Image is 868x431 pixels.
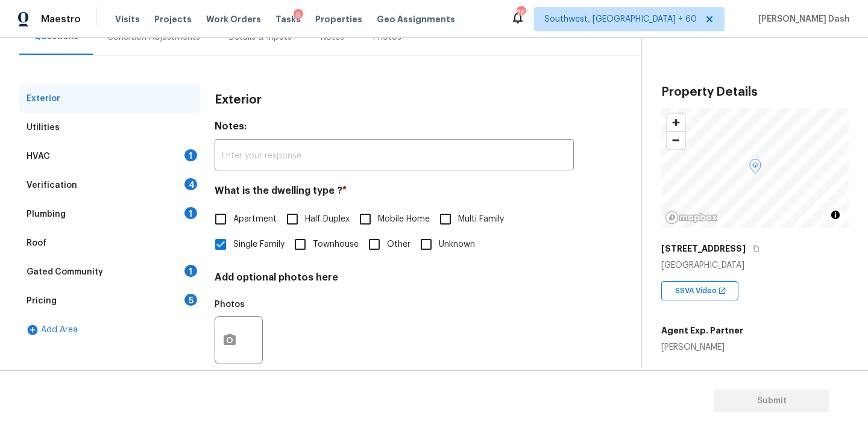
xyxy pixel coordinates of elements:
[41,13,81,25] span: Maestro
[517,7,525,19] div: 766
[27,295,57,307] div: Pricing
[828,208,843,222] button: Toggle attribution
[294,9,303,21] div: 9
[184,294,197,306] div: 5
[27,208,66,220] div: Plumbing
[667,114,685,131] button: Zoom in
[19,315,200,344] div: Add Area
[544,13,697,25] span: Southwest, [GEOGRAPHIC_DATA] + 60
[665,211,718,225] a: Mapbox homepage
[27,179,77,191] div: Verification
[378,213,430,226] span: Mobile Home
[832,208,839,222] span: Toggle attribution
[661,324,743,336] h5: Agent Exp. Partner
[233,213,277,226] span: Apartment
[154,13,192,25] span: Projects
[305,213,350,226] span: Half Duplex
[184,149,197,161] div: 1
[27,93,60,105] div: Exterior
[675,285,722,297] span: SSVA Video
[661,243,746,255] h5: [STREET_ADDRESS]
[377,13,455,25] span: Geo Assignments
[215,185,574,202] h4: What is the dwelling type ?
[275,15,301,23] span: Tasks
[27,150,50,163] div: HVAC
[27,122,60,134] div: Utilities
[215,120,574,137] h4: Notes:
[184,207,197,219] div: 1
[750,243,761,254] button: Copy Address
[661,108,849,228] canvas: Map
[718,287,726,295] img: Open In New Icon
[215,94,262,106] h3: Exterior
[215,300,245,309] h5: Photos
[661,86,849,98] h3: Property Details
[661,281,738,300] div: SSVA Video
[667,132,685,149] span: Zoom out
[115,13,140,25] span: Visits
[184,265,197,277] div: 1
[215,271,574,288] h4: Add optional photos here
[27,266,103,278] div: Gated Community
[315,13,362,25] span: Properties
[233,238,285,251] span: Single Family
[458,213,504,226] span: Multi Family
[184,178,197,190] div: 4
[215,142,574,170] input: Enter your response
[439,238,475,251] span: Unknown
[667,131,685,149] button: Zoom out
[661,341,743,353] div: [PERSON_NAME]
[387,238,410,251] span: Other
[753,13,850,25] span: [PERSON_NAME] Dash
[313,238,359,251] span: Townhouse
[661,259,849,271] div: [GEOGRAPHIC_DATA]
[206,13,261,25] span: Work Orders
[749,159,761,178] div: Map marker
[27,237,46,249] div: Roof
